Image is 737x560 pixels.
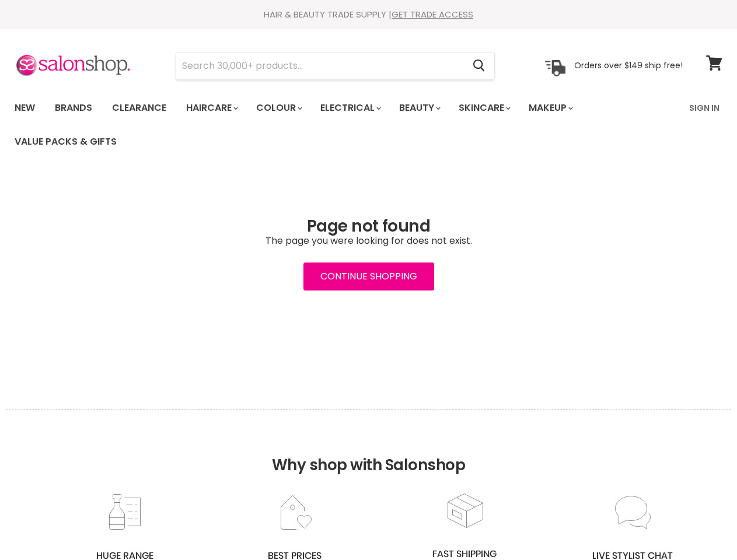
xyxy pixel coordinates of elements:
[574,60,683,71] p: Orders over $149 ship free!
[520,96,580,120] a: Makeup
[6,129,125,154] a: Value Packs & Gifts
[6,91,682,159] ul: Main menu
[176,52,495,80] form: Product
[450,96,518,120] a: Skincare
[463,52,494,79] button: Search
[15,217,722,236] h1: Page not found
[247,96,309,120] a: Colour
[6,409,731,492] h2: Why shop with Salonshop
[312,96,388,120] a: Electrical
[176,52,463,79] input: Search
[15,236,722,246] p: The page you were looking for does not exist.
[6,96,44,120] a: New
[392,8,473,20] a: GET TRADE ACCESS
[46,96,101,120] a: Brands
[103,96,175,120] a: Clearance
[177,96,245,120] a: Haircare
[682,96,726,120] a: Sign In
[390,96,448,120] a: Beauty
[303,262,434,290] a: Continue Shopping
